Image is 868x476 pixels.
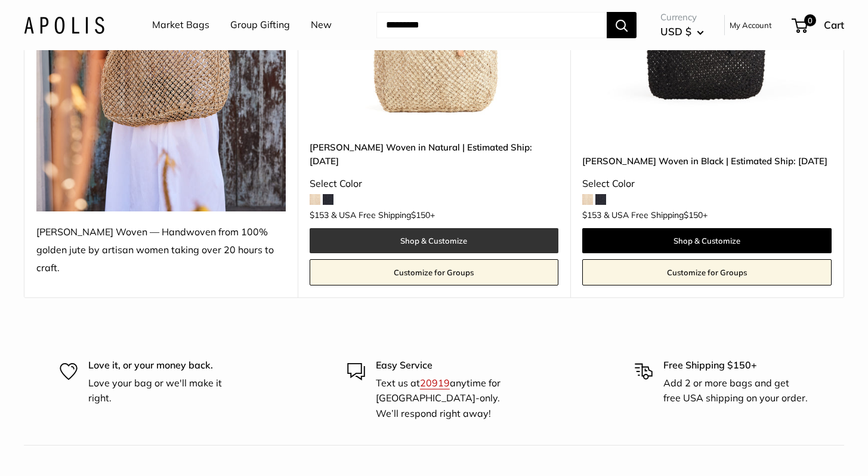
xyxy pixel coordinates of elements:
span: & USA Free Shipping + [604,211,708,219]
span: Cart [824,19,844,31]
a: Market Bags [152,16,209,34]
span: $153 [310,210,329,220]
p: Add 2 or more bags and get free USA shipping on your order. [663,376,808,406]
span: USD $ [660,25,691,38]
p: Free Shipping $150+ [663,358,808,373]
p: Love it, or your money back. [88,358,233,373]
a: Shop & Customize [582,228,832,253]
img: Apolis [24,16,104,33]
button: USD $ [660,22,704,41]
span: $150 [411,210,430,220]
div: Select Color [310,175,559,193]
input: Search... [376,12,607,38]
p: Love your bag or we'll make it right. [88,376,233,406]
span: & USA Free Shipping + [331,211,435,219]
div: [PERSON_NAME] Woven — Handwoven from 100% golden jute by artisan women taking over 20 hours to cr... [36,223,286,277]
span: Currency [660,9,704,26]
p: Text us at anytime for [GEOGRAPHIC_DATA]-only. We’ll respond right away! [376,376,521,422]
button: Search [607,12,637,38]
a: Customize for Groups [310,259,559,285]
span: 0 [804,14,816,26]
a: [PERSON_NAME] Woven in Black | Estimated Ship: [DATE] [582,154,832,168]
a: Shop & Customize [310,228,559,253]
a: [PERSON_NAME] Woven in Natural | Estimated Ship: [DATE] [310,140,559,168]
a: New [311,16,332,34]
a: Customize for Groups [582,259,832,285]
div: Select Color [582,175,832,193]
a: 20919 [420,377,450,389]
p: Easy Service [376,358,521,373]
a: Group Gifting [230,16,290,34]
span: $150 [684,210,703,220]
span: $153 [582,210,601,220]
a: My Account [730,18,772,32]
a: 0 Cart [793,16,844,35]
